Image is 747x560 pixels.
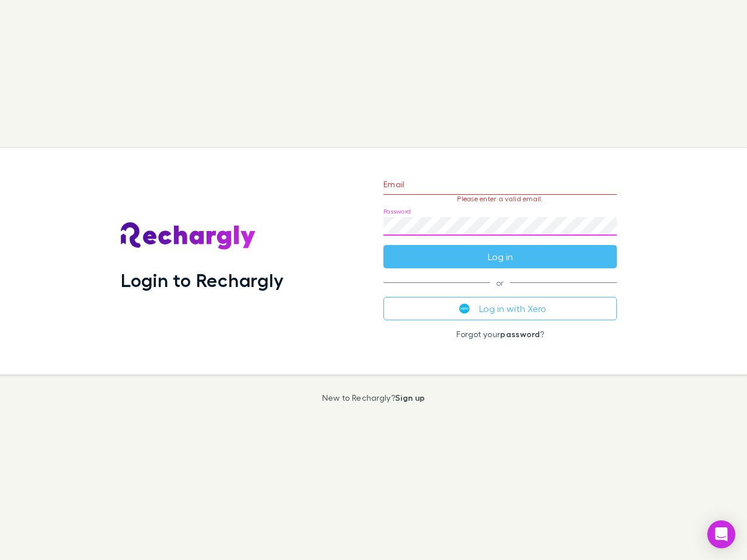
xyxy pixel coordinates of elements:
[383,245,617,268] button: Log in
[500,329,540,339] a: password
[383,330,617,339] p: Forgot your ?
[322,393,425,402] p: New to Rechargly?
[383,297,617,320] button: Log in with Xero
[383,195,617,203] p: Please enter a valid email.
[383,282,617,283] span: or
[395,393,425,402] a: Sign up
[383,207,411,216] label: Password
[121,222,256,250] img: Rechargly's Logo
[459,303,470,314] img: Xero's logo
[121,269,284,291] h1: Login to Rechargly
[707,520,735,548] div: Open Intercom Messenger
